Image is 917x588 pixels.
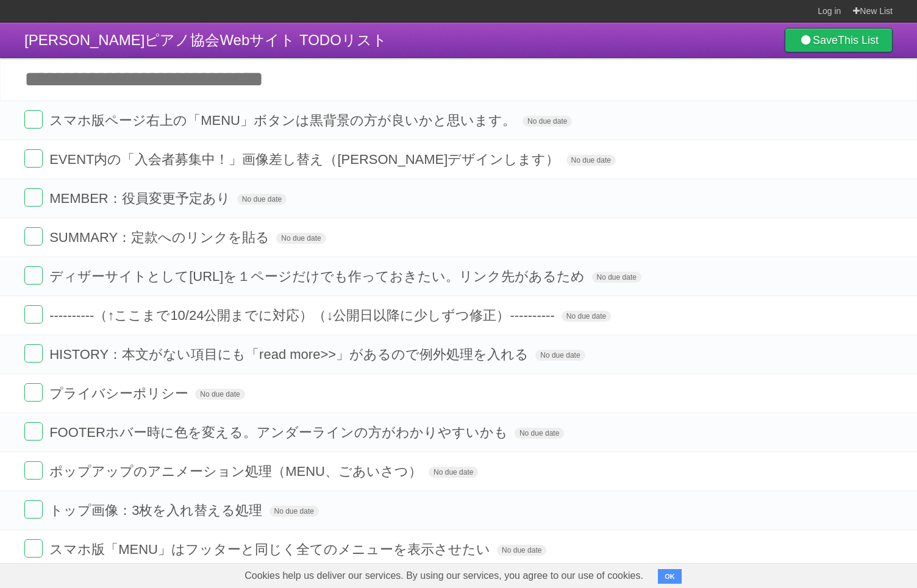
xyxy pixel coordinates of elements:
[49,230,273,245] span: SUMMARY：定款へのリンクを貼る
[237,194,287,205] span: No due date
[24,266,43,285] label: Done
[24,344,43,363] label: Done
[49,542,493,557] span: スマホ版「MENU」はフッターと同じく全てのメニューを表示させたい
[24,461,43,480] label: Done
[49,386,191,401] span: プライバシーポリシー
[785,28,893,52] a: SaveThis List
[658,569,682,584] button: OK
[49,308,558,323] span: ----------（↑ここまで10/24公開までに対応）（↓公開日以降に少しずつ修正）----------
[523,116,572,127] span: No due date
[24,539,43,558] label: Done
[49,113,519,128] span: スマホ版ページ右上の「MENU」ボタンは黒背景の方が良いかと思います。
[24,500,43,519] label: Done
[49,191,234,206] span: MEMBER：役員変更予定あり
[24,305,43,324] label: Done
[24,149,43,168] label: Done
[497,545,546,556] span: No due date
[49,347,532,362] span: HISTORY：本文がない項目にも「read more>>」があるので例外処理を入れる
[24,422,43,441] label: Done
[232,564,655,588] span: Cookies help us deliver our services. By using our services, you agree to our use of cookies.
[592,272,641,283] span: No due date
[535,350,585,361] span: No due date
[24,32,387,48] span: [PERSON_NAME]ピアノ協会Webサイト TODOリスト
[24,110,43,129] label: Done
[49,152,562,167] span: EVENT内の「入会者募集中！」画像差し替え（[PERSON_NAME]デザインします）
[24,383,43,402] label: Done
[515,428,564,439] span: No due date
[49,425,511,440] span: FOOTERホバー時に色を変える。アンダーラインの方がわかりやすいかも
[49,464,425,479] span: ポップアップのアニメーション処理（MENU、ごあいさつ）
[838,34,879,46] b: This List
[269,506,319,517] span: No due date
[429,467,478,478] span: No due date
[276,233,326,244] span: No due date
[195,389,244,400] span: No due date
[24,227,43,246] label: Done
[49,503,265,518] span: トップ画像：3枚を入れ替える処理
[562,311,611,322] span: No due date
[49,269,588,284] span: ディザーサイトとして[URL]を１ページだけでも作っておきたい。リンク先があるため
[566,155,616,166] span: No due date
[24,188,43,207] label: Done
